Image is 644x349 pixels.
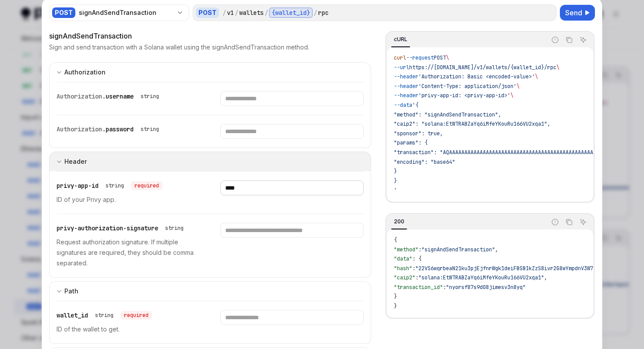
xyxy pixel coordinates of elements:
span: 'privy-app-id: <privy-app-id>' [418,92,510,99]
span: : [418,246,421,253]
span: wallet_id [57,311,88,319]
div: signAndSendTransaction [79,8,173,17]
span: --request [406,54,434,61]
button: Report incorrect code [549,34,561,46]
input: Enter privy-authorization-signature [220,223,363,238]
span: "signAndSendTransaction" [421,246,495,253]
button: Expand input section [49,62,371,82]
span: "data" [394,255,412,262]
div: 200 [391,216,407,227]
span: '{ [412,102,418,109]
span: : { [412,255,421,262]
p: ID of the wallet to get. [57,324,199,335]
button: Copy the contents from the code block [563,216,575,228]
span: "method" [394,246,418,253]
button: Report incorrect code [549,216,561,228]
div: wallet_id [57,310,152,321]
div: wallets [239,8,264,17]
span: "caip2": "solana:EtWTRABZaYq6iMfeYKouRu166VU2xqa1", [394,120,550,127]
span: https://[DOMAIN_NAME]/v1/wallets/{wallet_id}/rpc [409,64,556,71]
div: Path [64,286,78,296]
div: Authorization.password [57,124,163,134]
span: --header [394,73,418,80]
div: Header [64,156,87,167]
div: Authorization.username [57,91,163,102]
div: / [265,8,268,17]
span: Authorization. [57,92,106,100]
button: Expand input section [49,281,371,301]
span: : [443,284,446,291]
span: , [544,274,547,281]
span: "sponsor": true, [394,130,443,137]
div: required [120,311,152,320]
div: v1 [227,8,234,17]
button: POSTsignAndSendTransaction [49,4,189,22]
span: ' [394,187,397,194]
span: username [106,92,134,100]
div: Authorization [64,67,106,78]
div: signAndSendTransaction [49,31,371,41]
div: privy-authorization-signature [57,223,187,233]
input: Enter wallet_id [220,310,363,325]
div: POST [196,7,219,18]
span: \ [517,83,520,90]
p: Request authorization signature. If multiple signatures are required, they should be comma separa... [57,237,199,268]
div: / [235,8,238,17]
div: {wallet_id} [269,7,313,18]
span: : [415,274,418,281]
div: cURL [391,34,410,45]
span: "nyorsf87s9d08jimesv3n8yq" [446,284,526,291]
span: --header [394,92,418,99]
span: "encoding": "base64" [394,159,455,166]
span: --data [394,102,412,109]
span: } [394,303,397,310]
span: POST [434,54,446,61]
div: / [223,8,226,17]
span: { [394,236,397,243]
span: } [394,293,397,300]
span: Authorization. [57,125,106,133]
span: --header [394,83,418,90]
span: "params": { [394,139,428,146]
div: required [131,181,163,190]
span: --url [394,64,409,71]
button: Ask AI [577,34,589,46]
span: privy-app-id [57,182,99,190]
input: Enter password [220,124,363,139]
input: Enter privy-app-id [220,180,363,195]
div: / [314,8,317,17]
span: "caip2" [394,274,415,281]
span: \ [510,92,513,99]
span: "hash" [394,265,412,272]
span: "method": "signAndSendTransaction", [394,111,501,118]
span: \ [535,73,538,80]
span: 'Authorization: Basic <encoded-value>' [418,73,535,80]
span: password [106,125,134,133]
span: Send [565,7,582,18]
span: 'Content-Type: application/json' [418,83,517,90]
span: \ [446,54,449,61]
div: rpc [318,8,329,17]
span: privy-authorization-signature [57,224,158,232]
div: POST [52,7,75,18]
span: \ [556,64,559,71]
span: curl [394,54,406,61]
p: ID of your Privy app. [57,194,199,205]
span: , [495,246,498,253]
button: Send [560,5,595,21]
input: Enter username [220,91,363,106]
p: Sign and send transaction with a Solana wallet using the signAndSendTransaction method. [49,43,309,52]
button: Copy the contents from the code block [563,34,575,46]
button: Ask AI [577,216,589,228]
span: : [412,265,415,272]
button: Expand input section [49,152,371,171]
span: } [394,177,397,184]
div: privy-app-id [57,180,163,191]
span: "solana:EtWTRABZaYq6iMfeYKouRu166VU2xqa1" [418,274,544,281]
span: "transaction_id" [394,284,443,291]
span: } [394,168,397,175]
